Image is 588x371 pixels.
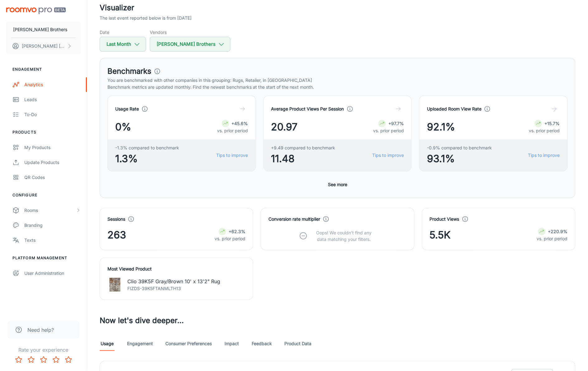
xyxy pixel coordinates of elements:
[224,336,239,351] a: Impact
[107,265,245,272] h4: Most Viewed Product
[50,354,62,366] button: Rate 4 star
[150,29,230,35] h5: Vendors
[12,354,25,366] button: Rate 1 star
[427,106,481,112] h4: Uploaded Room View Rate
[216,152,248,159] a: Tips to improve
[100,315,576,326] h3: Now let's dive deeper...
[24,270,81,277] div: User Administration
[24,174,81,181] div: QR Codes
[24,81,81,88] div: Analytics
[100,336,115,351] a: Usage
[284,336,311,351] a: Product Data
[115,144,179,151] span: -1.3% compared to benchmark
[62,354,75,366] button: Rate 5 star
[430,228,451,242] span: 5.5K
[24,237,81,244] div: Texts
[100,2,576,13] h2: Visualizer
[100,15,192,21] p: The last event reported below is from [DATE]
[427,144,492,151] span: -0.9% compared to benchmark
[165,336,212,351] a: Consumer Preferences
[115,151,179,166] span: 1.3%
[27,326,54,334] span: Need help?
[24,159,81,166] div: Update Products
[537,235,568,242] p: vs. prior period
[271,106,344,112] h4: Average Product Views Per Session
[430,216,459,223] h4: Product Views
[24,96,81,103] div: Leads
[107,77,568,84] p: You are benchmarked with other companies in this grouping: Rugs, Retailer, in [GEOGRAPHIC_DATA]
[372,152,404,159] a: Tips to improve
[215,235,245,242] p: vs. prior period
[25,354,37,366] button: Rate 2 star
[5,346,82,354] p: Rate your experience
[232,121,248,126] strong: +45.6%
[107,277,122,292] img: Clio 39K5F Gray/Brown 10' x 13'2" Rug
[115,106,139,112] h4: Usage Rate
[107,84,568,91] p: Benchmark metrics are updated monthly. Find the newest benchmarks at the start of the next month.
[271,144,335,151] span: +9.49 compared to benchmark
[127,336,153,351] a: Engagement
[6,21,81,38] button: [PERSON_NAME] Brothers
[373,127,404,134] p: vs. prior period
[529,127,560,134] p: vs. prior period
[22,43,66,49] p: [PERSON_NAME] [PERSON_NAME]
[24,207,76,214] div: Rooms
[115,120,131,134] span: 0%
[427,151,492,166] span: 93.1%
[24,222,81,229] div: Branding
[13,26,67,33] p: [PERSON_NAME] Brothers
[150,37,230,52] button: [PERSON_NAME] Brothers
[107,216,125,223] h4: Sessions
[100,29,146,35] h5: Date
[6,38,81,54] button: [PERSON_NAME] [PERSON_NAME]
[325,179,350,190] button: See more
[107,66,151,77] h3: Benchmarks
[271,120,298,134] span: 20.97
[6,7,66,14] img: Roomvo PRO Beta
[427,120,455,134] span: 92.1%
[107,228,126,242] span: 263
[271,151,335,166] span: 11.48
[548,229,568,234] strong: +220.9%
[528,152,560,159] a: Tips to improve
[100,37,146,52] button: Last Month
[388,121,404,126] strong: +97.7%
[127,278,220,285] p: Clio 39K5F Gray/Brown 10' x 13'2" Rug
[311,229,376,242] p: Oops! We couldn’t find any data matching your filters.
[268,216,320,223] h4: Conversion rate multiplier
[229,229,245,234] strong: +62.3%
[24,111,81,118] div: To-do
[127,285,220,292] p: FIZDS-39K5FTANMLTH13
[252,336,272,351] a: Feedback
[37,354,50,366] button: Rate 3 star
[24,144,81,151] div: My Products
[217,127,248,134] p: vs. prior period
[545,121,560,126] strong: +15.7%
